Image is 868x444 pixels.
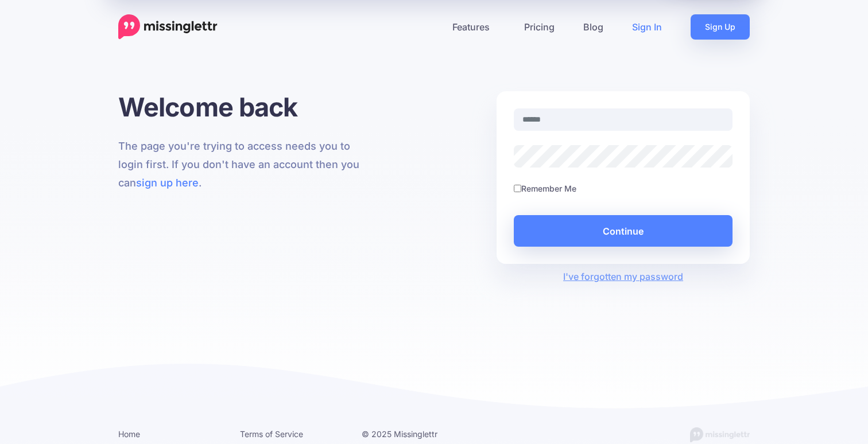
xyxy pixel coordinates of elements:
label: Remember Me [521,182,576,195]
a: Pricing [510,14,569,40]
li: © 2025 Missinglettr [362,427,466,441]
p: The page you're trying to access needs you to login first. If you don't have an account then you ... [118,137,371,192]
a: Features [438,14,510,40]
h1: Welcome back [118,91,371,123]
a: Sign Up [691,14,750,40]
a: Sign In [618,14,676,40]
a: Terms of Service [240,429,303,439]
a: I've forgotten my password [563,271,683,282]
a: Home [118,429,140,439]
button: Continue [514,215,733,247]
a: sign up here [136,177,199,189]
a: Blog [569,14,618,40]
